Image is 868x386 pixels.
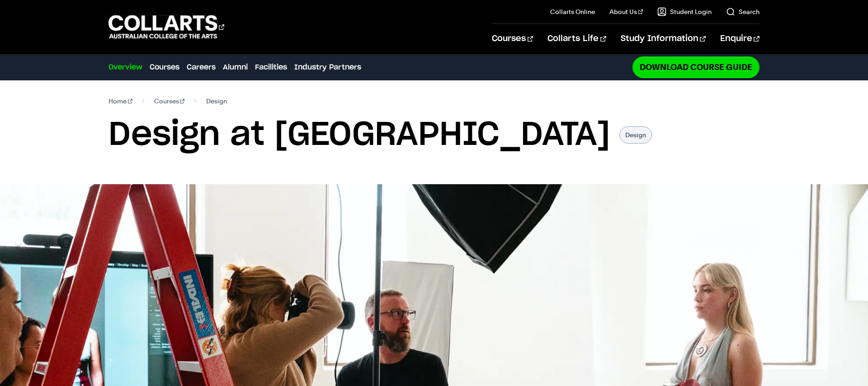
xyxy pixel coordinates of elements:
[550,7,595,16] a: Collarts Online
[619,126,652,144] p: Design
[223,62,248,73] a: Alumni
[609,7,643,16] a: About Us
[720,24,759,54] a: Enquire
[255,62,287,73] a: Facilities
[657,7,712,16] a: Student Login
[206,95,227,107] span: Design
[632,56,759,78] a: Download Course Guide
[492,24,533,54] a: Courses
[294,62,361,73] a: Industry Partners
[726,7,759,16] a: Search
[547,24,606,54] a: Collarts Life
[108,62,142,73] a: Overview
[187,62,216,73] a: Careers
[154,95,185,107] a: Courses
[108,95,132,107] a: Home
[108,14,224,40] div: Go to homepage
[150,62,179,73] a: Courses
[108,115,610,155] h1: Design at [GEOGRAPHIC_DATA]
[621,24,706,54] a: Study Information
